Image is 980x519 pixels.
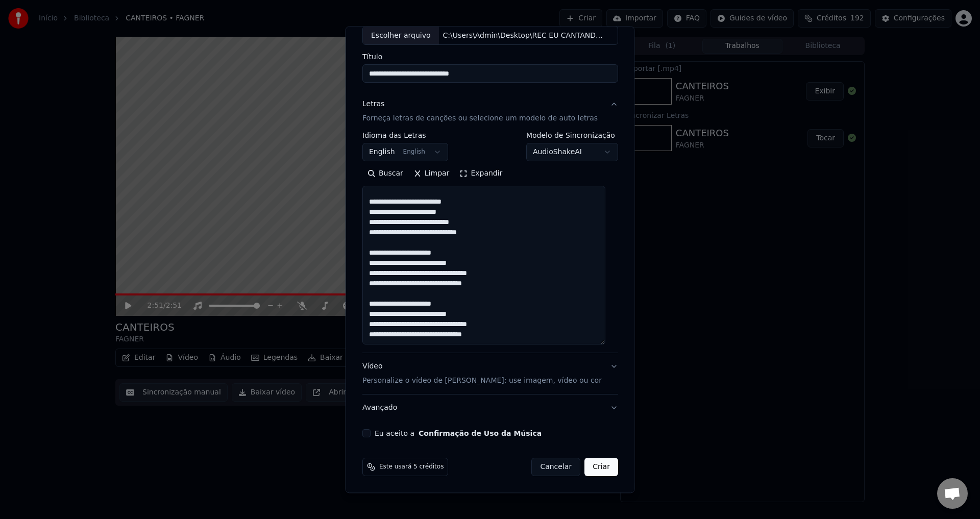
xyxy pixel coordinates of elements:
[379,463,444,472] span: Este usará 5 créditos
[362,91,618,132] button: LetrasForneça letras de canções ou selecione um modelo de auto letras
[362,166,408,182] button: Buscar
[375,430,542,437] label: Eu aceito a
[531,458,580,477] button: Cancelar
[362,376,602,386] p: Personalize o vídeo de [PERSON_NAME]: use imagem, vídeo ou cor
[362,132,618,353] div: LetrasForneça letras de canções ou selecione um modelo de auto letras
[438,31,612,41] div: C:\Users\Admin\Desktop\REC EU CANTANDO\JURA SECRETA - COM MINHA VOZ.MP3
[454,166,507,182] button: Expandir
[526,132,618,139] label: Modelo de Sincronização
[362,132,448,139] label: Idioma das Letras
[408,166,454,182] button: Limpar
[419,430,542,437] button: Eu aceito a
[362,114,598,124] p: Forneça letras de canções ou selecione um modelo de auto letras
[362,354,618,394] button: VídeoPersonalize o vídeo de [PERSON_NAME]: use imagem, vídeo ou cor
[363,27,439,45] div: Escolher arquivo
[584,458,618,477] button: Criar
[362,362,602,386] div: Vídeo
[362,100,384,110] div: Letras
[362,395,618,422] button: Avançado
[362,54,618,61] label: Título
